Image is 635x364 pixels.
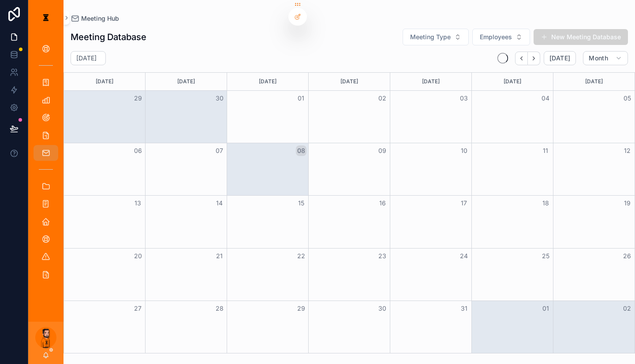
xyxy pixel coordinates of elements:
button: 01 [540,303,551,314]
button: 02 [377,93,388,104]
div: [DATE] [555,73,633,90]
div: [DATE] [473,73,552,90]
button: 30 [214,93,225,104]
button: 10 [459,145,469,156]
button: [DATE] [544,51,576,65]
button: New Meeting Database [534,29,628,45]
button: 24 [459,251,469,261]
button: 09 [377,145,388,156]
div: Month View [63,72,635,353]
button: 07 [214,145,225,156]
button: 27 [133,303,143,314]
span: [DATE] [549,54,570,62]
div: [DATE] [310,73,388,90]
button: 08 [296,145,306,156]
button: Select Button [472,29,530,45]
button: 29 [296,303,306,314]
button: 03 [459,93,469,104]
img: App logo [39,11,53,25]
button: 14 [214,198,225,208]
button: 15 [296,198,306,208]
button: 30 [377,303,388,314]
button: 20 [133,251,143,261]
button: 29 [133,93,143,104]
button: 28 [214,303,225,314]
button: 21 [214,251,225,261]
button: 12 [622,145,632,156]
button: 23 [377,251,388,261]
span: Employees [480,33,512,41]
a: Meeting Hub [71,14,119,23]
button: 19 [622,198,632,208]
button: 01 [296,93,306,104]
h2: [DATE] [76,54,97,63]
button: 05 [622,93,632,104]
button: 22 [296,251,306,261]
div: [DATE] [228,73,307,90]
button: 04 [540,93,551,104]
button: 18 [540,198,551,208]
span: Meeting Hub [81,14,119,23]
h1: Meeting Database [71,31,146,43]
div: scrollable content [28,35,63,293]
button: 13 [133,198,143,208]
div: [DATE] [65,73,144,90]
button: 11 [540,145,551,156]
button: Month [583,51,628,65]
button: 26 [622,251,632,261]
button: 31 [459,303,469,314]
div: [DATE] [392,73,470,90]
button: 02 [622,303,632,314]
button: 17 [459,198,469,208]
button: Back [515,52,528,65]
span: Meeting Type [410,33,451,41]
button: 25 [540,251,551,261]
span: Month [589,54,608,62]
button: 06 [133,145,143,156]
button: 16 [377,198,388,208]
button: Next [528,52,540,65]
button: Select Button [403,29,469,45]
div: [DATE] [147,73,225,90]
